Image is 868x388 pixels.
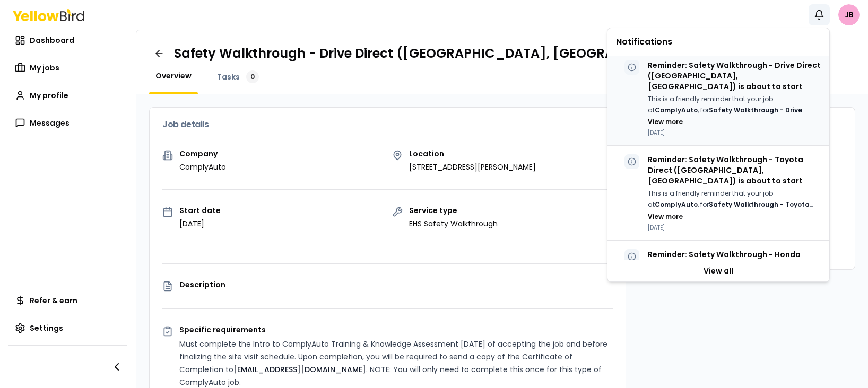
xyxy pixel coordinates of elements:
[648,129,821,137] p: [DATE]
[648,105,805,136] strong: Safety Walkthrough - Drive Direct ([GEOGRAPHIC_DATA], [GEOGRAPHIC_DATA])
[233,364,366,375] a: [EMAIL_ADDRESS][DOMAIN_NAME]
[607,260,829,281] a: View all
[30,63,59,73] span: My jobs
[648,60,821,92] p: Reminder: Safety Walkthrough - Drive Direct ([GEOGRAPHIC_DATA], [GEOGRAPHIC_DATA]) is about to start
[648,249,821,292] p: Reminder: Safety Walkthrough - Honda [GEOGRAPHIC_DATA] ([GEOGRAPHIC_DATA], [GEOGRAPHIC_DATA]) is ...
[30,295,77,306] span: Refer & earn
[648,118,683,126] button: View more
[648,200,813,231] strong: Safety Walkthrough - Toyota Direct ([GEOGRAPHIC_DATA], [GEOGRAPHIC_DATA])
[409,207,498,214] p: Service type
[8,290,127,311] a: Refer & earn
[8,318,127,339] a: Settings
[409,150,536,157] p: Location
[607,51,829,146] div: Reminder: Safety Walkthrough - Drive Direct ([GEOGRAPHIC_DATA], [GEOGRAPHIC_DATA]) is about to st...
[162,120,613,129] h3: Job details
[8,30,127,51] a: Dashboard
[409,218,498,229] p: EHS Safety Walkthrough
[648,213,683,221] button: View more
[655,200,698,209] strong: ComplyAuto
[179,281,613,288] p: Description
[30,90,68,101] span: My profile
[179,150,226,157] p: Company
[648,188,821,210] p: This is a friendly reminder that your job at , for starts [DATE].
[409,162,536,172] p: [STREET_ADDRESS][PERSON_NAME]
[8,85,127,106] a: My profile
[30,118,70,128] span: Messages
[30,323,63,333] span: Settings
[648,154,821,186] p: Reminder: Safety Walkthrough - Toyota Direct ([GEOGRAPHIC_DATA], [GEOGRAPHIC_DATA]) is about to s...
[607,241,829,346] div: Reminder: Safety Walkthrough - Honda [GEOGRAPHIC_DATA] ([GEOGRAPHIC_DATA], [GEOGRAPHIC_DATA]) is ...
[246,70,259,83] div: 0
[174,45,703,62] h1: Safety Walkthrough - Drive Direct ([GEOGRAPHIC_DATA], [GEOGRAPHIC_DATA])
[179,162,226,172] p: ComplyAuto
[179,207,221,214] p: Start date
[648,94,821,116] p: This is a friendly reminder that your job at , for starts [DATE].
[179,218,221,229] p: [DATE]
[838,4,860,25] span: JB
[217,72,240,82] span: Tasks
[30,35,74,46] span: Dashboard
[655,105,698,114] strong: ComplyAuto
[607,146,829,240] div: Reminder: Safety Walkthrough - Toyota Direct ([GEOGRAPHIC_DATA], [GEOGRAPHIC_DATA]) is about to s...
[8,57,127,78] a: My jobs
[149,70,198,81] a: Overview
[155,70,192,81] span: Overview
[616,38,672,46] span: Notifications
[8,112,127,134] a: Messages
[211,70,265,83] a: Tasks0
[179,326,613,333] p: Specific requirements
[648,224,821,232] p: [DATE]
